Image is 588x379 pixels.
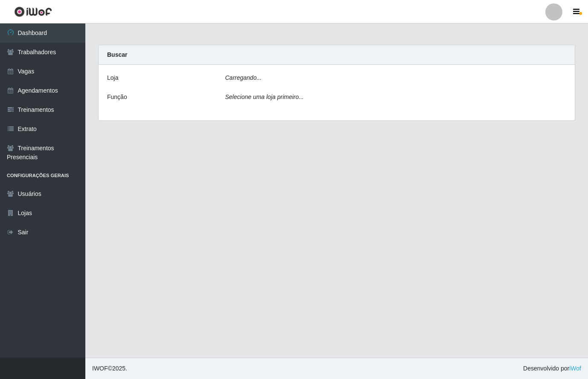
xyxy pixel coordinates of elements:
label: Loja [107,73,118,82]
span: © 2025 . [92,364,127,373]
strong: Buscar [107,51,127,58]
span: Desenvolvido por [523,364,581,373]
i: Carregando... [225,74,262,81]
i: Selecione uma loja primeiro... [225,93,304,100]
label: Função [107,93,127,102]
img: CoreUI Logo [14,6,52,17]
a: iWof [569,365,581,372]
span: IWOF [92,365,108,372]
